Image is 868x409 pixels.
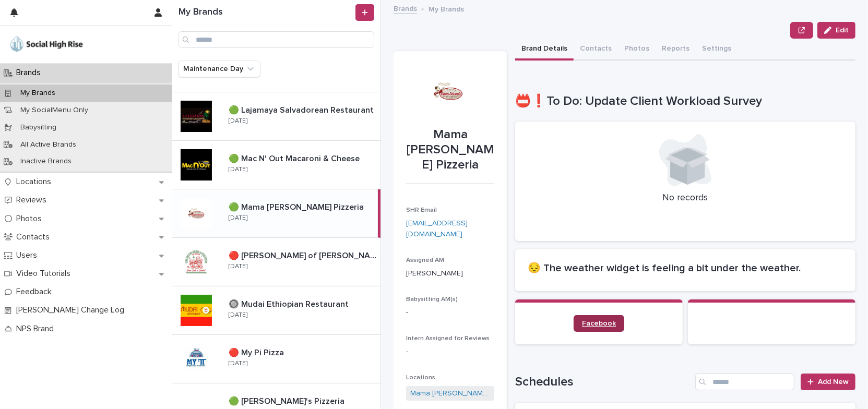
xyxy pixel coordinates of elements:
[515,94,855,109] h1: 📛❗To Do: Update Client Workload Survey
[172,141,381,189] a: 🟢 Mac N' Out Macaroni & Cheese🟢 Mac N' Out Macaroni & Cheese [DATE]
[179,61,260,77] button: Maintenance Day
[406,375,435,381] span: Locations
[12,195,55,205] p: Reviews
[406,296,458,303] span: Babysitting AM(s)
[12,177,60,187] p: Locations
[406,127,494,172] p: Mama [PERSON_NAME] Pizzeria
[179,7,353,18] h1: My Brands
[406,346,494,357] p: -
[229,311,247,319] p: [DATE]
[12,250,45,260] p: Users
[817,22,855,39] button: Edit
[574,39,618,61] button: Contacts
[229,297,351,309] p: 🔘 Mudai Ethiopian Restaurant
[229,263,247,270] p: [DATE]
[12,287,60,297] p: Feedback
[229,103,376,115] p: 🟢 Lajamaya Salvadorean Restaurant
[429,3,464,14] p: My Brands
[406,207,437,213] span: SHR Email
[695,374,794,390] input: Search
[12,214,50,224] p: Photos
[229,346,286,358] p: 🔴 My Pi Pizza
[179,31,374,48] input: Search
[229,214,247,222] p: [DATE]
[172,92,381,141] a: 🟢 Lajamaya Salvadorean Restaurant🟢 Lajamaya Salvadorean Restaurant [DATE]
[229,166,247,173] p: [DATE]
[406,335,490,342] span: Intern Assigned for Reviews
[12,123,65,132] p: Babysitting
[172,238,381,286] a: 🔴 [PERSON_NAME] of [PERSON_NAME]🔴 [PERSON_NAME] of [PERSON_NAME] [DATE]
[818,378,849,386] span: Add New
[12,68,49,78] p: Brands
[656,39,696,61] button: Reports
[406,307,494,318] p: -
[229,394,347,406] p: 🟢 [PERSON_NAME]'s Pizzeria
[12,157,80,166] p: Inactive Brands
[406,257,444,263] span: Assigned AM
[528,193,843,204] p: No records
[618,39,656,61] button: Photos
[394,2,417,14] a: Brands
[229,200,366,212] p: 🟢 Mama [PERSON_NAME] Pizzeria
[12,324,62,334] p: NPS Brand
[8,34,85,55] img: o5DnuTxEQV6sW9jFYBBf
[406,220,468,238] a: [EMAIL_ADDRESS][DOMAIN_NAME]
[229,152,362,164] p: 🟢 Mac N' Out Macaroni & Cheese
[406,268,494,279] p: [PERSON_NAME]
[229,360,247,367] p: [DATE]
[696,39,738,61] button: Settings
[515,39,574,61] button: Brand Details
[528,262,843,274] h2: 😔 The weather widget is feeling a bit under the weather.
[229,117,247,125] p: [DATE]
[836,27,849,34] span: Edit
[574,315,624,332] a: Facebook
[12,269,79,279] p: Video Tutorials
[12,89,64,98] p: My Brands
[515,375,691,390] h1: Schedules
[12,140,85,149] p: All Active Brands
[410,388,490,399] a: Mama [PERSON_NAME] Pizzeria
[12,232,58,242] p: Contacts
[801,374,855,390] a: Add New
[172,286,381,335] a: 🔘 Mudai Ethiopian Restaurant🔘 Mudai Ethiopian Restaurant [DATE]
[12,305,133,315] p: [PERSON_NAME] Change Log
[229,249,378,261] p: 🔴 [PERSON_NAME] of [PERSON_NAME]
[582,320,616,327] span: Facebook
[12,106,97,115] p: My SocialMenu Only
[172,335,381,383] a: 🔴 My Pi Pizza🔴 My Pi Pizza [DATE]
[172,189,381,238] a: 🟢 Mama [PERSON_NAME] Pizzeria🟢 Mama [PERSON_NAME] Pizzeria [DATE]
